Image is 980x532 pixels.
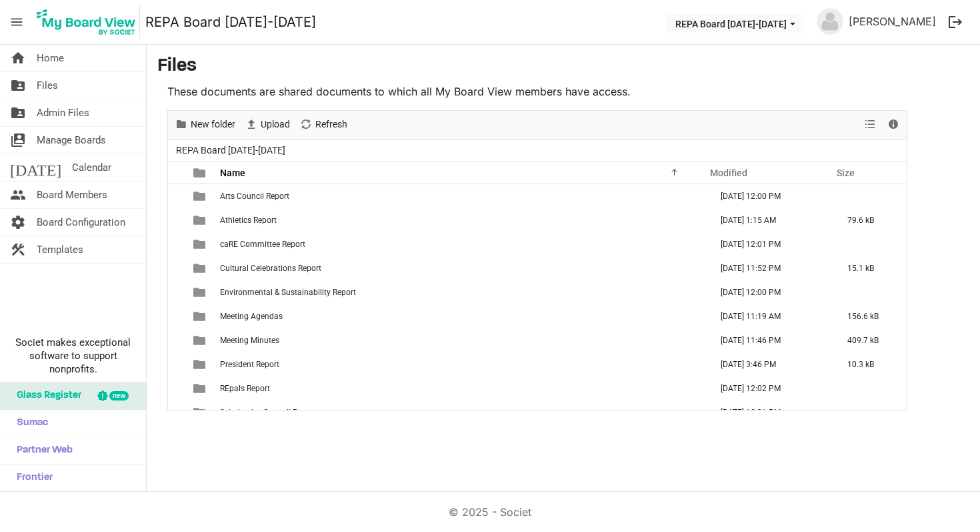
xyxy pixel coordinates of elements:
div: Details [882,111,905,139]
td: is template cell column header type [185,256,216,280]
td: August 25, 2025 11:19 AM column header Modified [707,304,833,328]
td: REpals Report is template cell column header Name [216,376,707,401]
td: checkbox [168,352,185,376]
span: Upload [259,116,291,133]
span: Size [837,168,855,178]
span: construction [10,236,26,263]
span: caRE Committee Report [220,240,305,249]
span: Environmental & Sustainability Report [220,288,356,297]
span: Cultural Celebrations Report [220,264,321,273]
h3: Files [157,55,969,78]
span: Name [220,168,245,178]
span: Refresh [314,116,349,133]
div: Refresh [295,111,352,139]
td: checkbox [168,401,185,425]
td: is template cell column header type [185,232,216,256]
span: menu [4,9,29,35]
span: Calendar [72,154,111,181]
span: Manage Boards [37,127,106,154]
button: View dropdownbutton [862,116,878,133]
td: is template cell column header type [185,304,216,328]
td: checkbox [168,280,185,304]
td: August 15, 2025 12:02 PM column header Modified [707,376,833,401]
td: Athletics Report is template cell column header Name [216,208,707,232]
span: Meeting Minutes [220,336,279,345]
div: View [859,111,882,139]
td: August 15, 2025 12:00 PM column header Modified [707,184,833,208]
span: Glass Register [10,382,81,409]
td: checkbox [168,304,185,328]
td: checkbox [168,208,185,232]
td: is template cell column header Size [833,401,907,425]
td: is template cell column header Size [833,184,907,208]
td: 10.3 kB is template cell column header Size [833,352,907,376]
span: Templates [37,236,83,263]
td: Meeting Agendas is template cell column header Name [216,304,707,328]
td: August 20, 2025 3:46 PM column header Modified [707,352,833,376]
td: August 23, 2025 1:15 AM column header Modified [707,208,833,232]
td: Scholastics Council Report is template cell column header Name [216,401,707,425]
span: President Report [220,360,279,369]
td: August 19, 2025 11:46 PM column header Modified [707,328,833,352]
td: is template cell column header type [185,352,216,376]
span: settings [10,209,26,236]
a: © 2025 - Societ [449,505,531,519]
span: Partner Web [10,437,73,464]
span: Home [37,45,64,71]
div: new [109,391,129,401]
td: August 15, 2025 12:01 PM column header Modified [707,232,833,256]
span: folder_shared [10,99,26,126]
span: New folder [189,116,237,133]
div: New folder [170,111,240,139]
td: is template cell column header type [185,401,216,425]
span: people [10,182,26,208]
td: is template cell column header type [185,280,216,304]
td: Arts Council Report is template cell column header Name [216,184,707,208]
td: checkbox [168,256,185,280]
span: Athletics Report [220,216,277,225]
span: Societ makes exceptional software to support nonprofits. [6,336,140,376]
span: REpals Report [220,384,270,393]
span: Board Members [37,182,107,208]
td: is template cell column header type [185,208,216,232]
td: Meeting Minutes is template cell column header Name [216,328,707,352]
span: folder_shared [10,72,26,99]
td: checkbox [168,328,185,352]
td: is template cell column header Size [833,376,907,401]
span: Files [37,72,58,99]
td: 156.6 kB is template cell column header Size [833,304,907,328]
span: Admin Files [37,99,89,126]
td: is template cell column header type [185,328,216,352]
span: home [10,45,26,71]
td: Cultural Celebrations Report is template cell column header Name [216,256,707,280]
td: Environmental & Sustainability Report is template cell column header Name [216,280,707,304]
td: August 15, 2025 12:00 PM column header Modified [707,280,833,304]
td: is template cell column header Size [833,232,907,256]
a: [PERSON_NAME] [843,8,941,35]
td: 79.6 kB is template cell column header Size [833,208,907,232]
span: switch_account [10,127,26,154]
a: My Board View Logo [33,5,145,39]
button: Details [885,116,903,133]
span: Arts Council Report [220,192,289,201]
span: Scholastics Council Report [220,408,316,417]
td: 409.7 kB is template cell column header Size [833,328,907,352]
td: President Report is template cell column header Name [216,352,707,376]
td: caRE Committee Report is template cell column header Name [216,232,707,256]
span: Board Configuration [37,209,125,236]
a: REPA Board [DATE]-[DATE] [145,9,316,35]
span: Sumac [10,410,48,437]
td: August 23, 2025 11:52 PM column header Modified [707,256,833,280]
button: Refresh [297,116,350,133]
button: New folder [173,116,238,133]
span: REPA Board [DATE]-[DATE] [173,142,288,159]
td: checkbox [168,376,185,401]
td: checkbox [168,184,185,208]
td: checkbox [168,232,185,256]
button: REPA Board 2025-2026 dropdownbutton [667,14,804,33]
button: Upload [243,116,293,133]
span: Meeting Agendas [220,312,283,321]
span: Frontier [10,465,53,491]
p: These documents are shared documents to which all My Board View members have access. [167,83,907,99]
td: is template cell column header type [185,376,216,401]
